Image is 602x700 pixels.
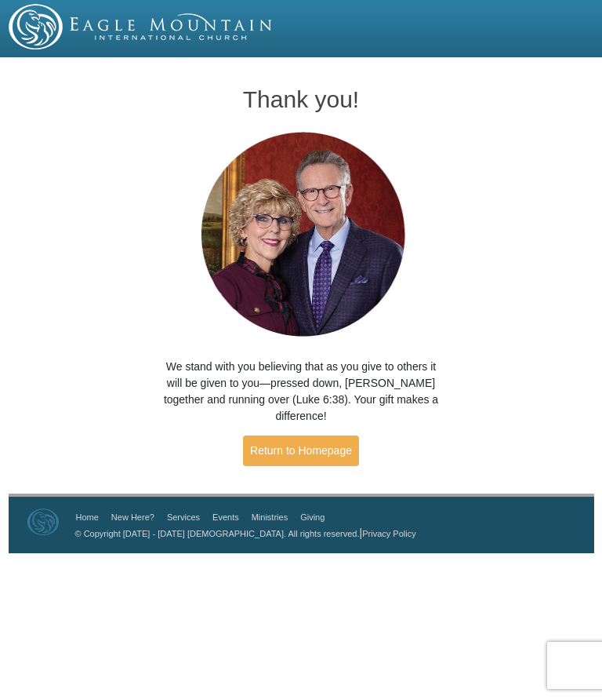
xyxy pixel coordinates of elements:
a: Giving [300,512,325,522]
h1: Thank you! [159,86,444,112]
img: Pastors George and Terri Pearsons [186,127,417,343]
p: We stand with you believing that as you give to others it will be given to you—pressed down, [PER... [159,359,444,425]
img: Eagle Mountain International Church [27,509,59,535]
a: Return to Homepage [243,436,359,466]
a: Services [167,512,200,522]
a: Home [76,512,99,522]
a: © Copyright [DATE] - [DATE] [DEMOGRAPHIC_DATA]. All rights reserved. [75,529,360,538]
a: Events [212,512,239,522]
img: EMIC [9,4,274,49]
a: New Here? [111,512,154,522]
a: Ministries [252,512,288,522]
a: Privacy Policy [362,529,415,538]
p: | [70,525,416,541]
